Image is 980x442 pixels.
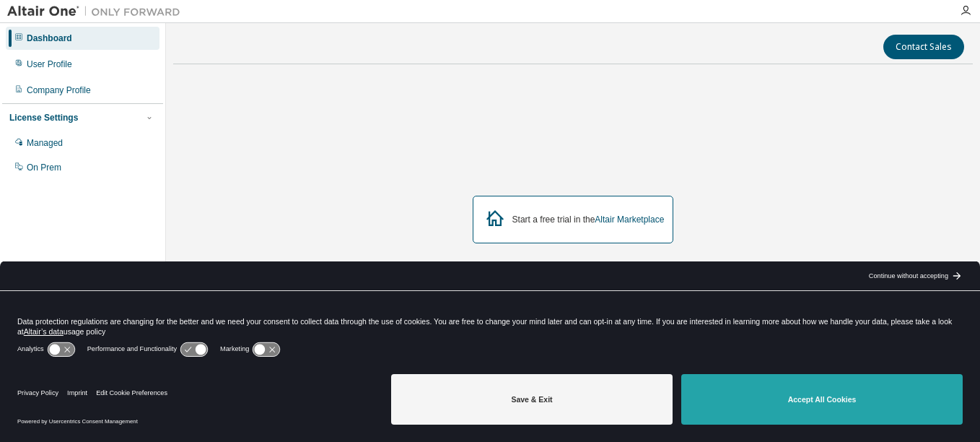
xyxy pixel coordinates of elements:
[883,35,964,59] button: Contact Sales
[7,4,188,19] img: Altair One
[512,214,665,225] div: Start a free trial in the
[9,112,78,123] div: License Settings
[27,84,91,96] div: Company Profile
[27,58,72,70] div: User Profile
[27,32,72,44] div: Dashboard
[27,162,61,173] div: On Prem
[595,214,664,225] a: Altair Marketplace
[27,137,63,149] div: Managed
